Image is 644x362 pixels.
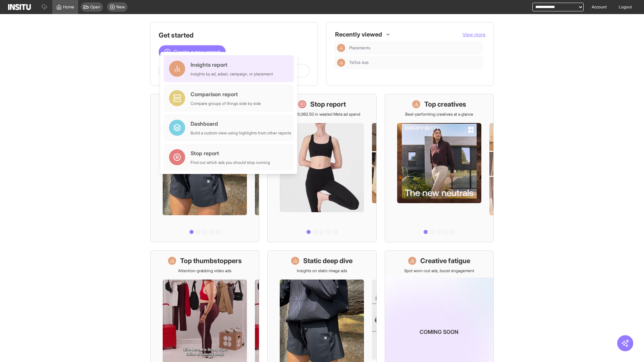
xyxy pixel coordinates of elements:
[191,149,270,157] div: Stop report
[349,60,480,65] span: TikTok Ads
[191,160,270,165] div: Find out which ads you should stop running
[463,32,485,37] span: View more
[178,268,231,274] p: Attention-grabbing video ads
[63,4,74,10] span: Home
[463,31,485,38] button: View more
[191,130,291,136] div: Build a custom view using highlights from other reports
[180,256,242,265] h1: Top thumbstoppers
[310,100,346,109] h1: Stop report
[424,100,466,109] h1: Top creatives
[8,4,31,10] img: Logo
[90,4,100,10] span: Open
[349,45,370,51] span: Placements
[191,61,273,69] div: Insights report
[349,45,480,51] span: Placements
[303,256,353,265] h1: Static deep dive
[150,94,259,242] a: What's live nowSee all active ads instantly
[173,48,220,56] span: Create a new report
[191,101,261,106] div: Compare groups of things side by side
[385,94,494,242] a: Top creativesBest-performing creatives at a glance
[159,45,226,59] button: Create a new report
[337,59,345,67] div: Insights
[283,112,360,117] p: Save £20,982.50 in wasted Meta ad spend
[159,31,310,40] h1: Get started
[191,71,273,77] div: Insights by ad, adset, campaign, or placement
[191,90,261,98] div: Comparison report
[267,94,376,242] a: Stop reportSave £20,982.50 in wasted Meta ad spend
[297,268,347,274] p: Insights on static image ads
[191,120,291,128] div: Dashboard
[405,112,473,117] p: Best-performing creatives at a glance
[349,60,369,65] span: TikTok Ads
[337,44,345,52] div: Insights
[116,4,125,10] span: New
